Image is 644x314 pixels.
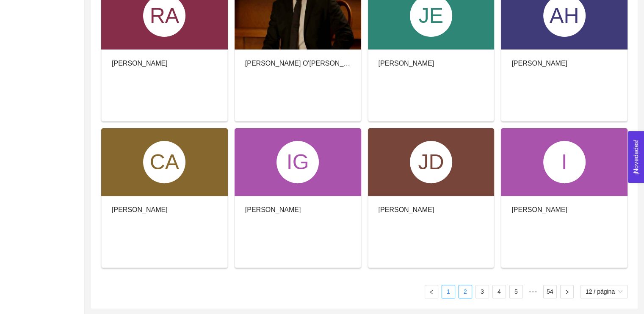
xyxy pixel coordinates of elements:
button: Open Feedback Widget [628,131,644,183]
button: left [425,285,438,298]
a: 5 [510,285,522,298]
li: 3 [475,285,489,298]
a: 54 [544,285,556,298]
a: 4 [493,285,506,298]
div: [PERSON_NAME] O'[PERSON_NAME] [PERSON_NAME] [245,58,351,69]
li: 5 páginas siguientes [526,285,540,298]
div: CA [143,141,185,183]
li: Página siguiente [560,285,574,298]
a: 1 [442,285,455,298]
div: [PERSON_NAME] [511,204,567,215]
div: [PERSON_NAME] [112,58,168,69]
a: 2 [459,285,472,298]
li: 4 [492,285,506,298]
div: JD [410,141,452,183]
div: I [543,141,586,183]
li: Página anterior [425,285,438,298]
li: 1 [442,285,455,298]
div: [PERSON_NAME] [379,204,434,215]
div: tamaño de página [580,285,627,298]
li: 54 [543,285,557,298]
div: [PERSON_NAME] [379,58,434,69]
span: right [564,289,569,295]
span: left [429,289,434,295]
li: 5 [509,285,523,298]
div: IG [276,141,319,183]
a: 3 [476,285,489,298]
div: [PERSON_NAME] [112,204,168,215]
button: right [560,285,574,298]
div: [PERSON_NAME] [245,204,301,215]
li: 2 [459,285,472,298]
span: ••• [526,285,540,298]
div: [PERSON_NAME] [511,58,567,69]
span: 12 / página [586,285,622,298]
